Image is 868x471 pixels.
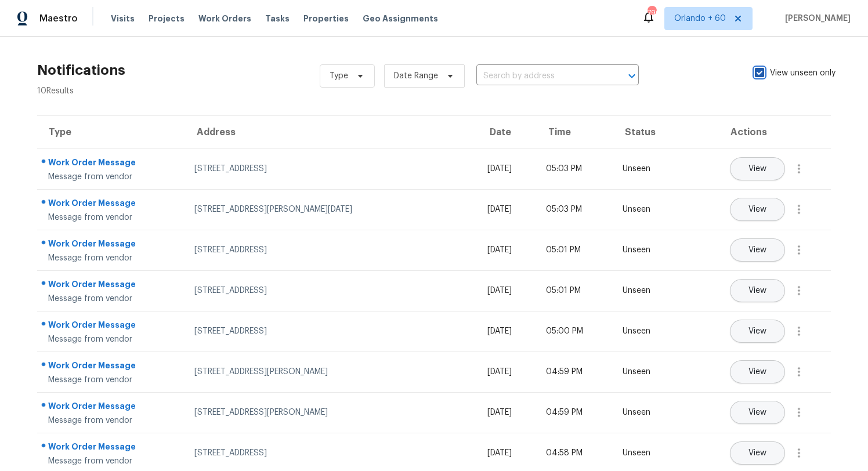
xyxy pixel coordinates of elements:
[546,163,604,175] div: 05:03 PM
[487,366,528,378] div: [DATE]
[546,325,604,337] div: 05:00 PM
[748,205,766,214] span: View
[48,293,176,305] div: Message from vendor
[48,455,176,467] div: Message from vendor
[487,447,528,459] div: [DATE]
[748,368,766,376] span: View
[48,157,176,171] div: Work Order Message
[546,285,604,296] div: 05:01 PM
[48,212,176,223] div: Message from vendor
[487,285,528,296] div: [DATE]
[48,400,176,415] div: Work Order Message
[48,171,176,183] div: Message from vendor
[613,116,677,148] th: Status
[623,285,668,296] div: Unseen
[48,441,176,455] div: Work Order Message
[37,116,185,148] th: Type
[623,325,668,337] div: Unseen
[730,320,785,343] button: View
[48,238,176,252] div: Work Order Message
[623,244,668,256] div: Unseen
[39,13,78,24] span: Maestro
[546,407,604,418] div: 04:59 PM
[648,7,656,19] div: 796
[194,204,468,215] div: [STREET_ADDRESS][PERSON_NAME][DATE]
[48,334,176,345] div: Message from vendor
[48,278,176,293] div: Work Order Message
[487,244,528,256] div: [DATE]
[487,325,528,337] div: [DATE]
[730,401,785,424] button: View
[623,204,668,215] div: Unseen
[730,279,785,302] button: View
[37,64,125,76] h2: Notifications
[48,319,176,334] div: Work Order Message
[330,70,348,82] span: Type
[624,68,640,84] button: Open
[487,163,528,175] div: [DATE]
[149,13,185,24] span: Projects
[185,116,478,148] th: Address
[476,67,606,85] input: Search by address
[546,447,604,459] div: 04:58 PM
[487,407,528,418] div: [DATE]
[730,360,785,383] button: View
[265,15,290,23] span: Tasks
[48,374,176,386] div: Message from vendor
[198,13,251,24] span: Work Orders
[623,163,668,175] div: Unseen
[194,366,468,378] div: [STREET_ADDRESS][PERSON_NAME]
[194,325,468,337] div: [STREET_ADDRESS]
[730,198,785,221] button: View
[748,287,766,295] span: View
[748,449,766,458] span: View
[546,204,604,215] div: 05:03 PM
[748,165,766,173] span: View
[537,116,613,148] th: Time
[730,238,785,262] button: View
[730,157,785,180] button: View
[730,441,785,465] button: View
[487,204,528,215] div: [DATE]
[194,244,468,256] div: [STREET_ADDRESS]
[623,447,668,459] div: Unseen
[674,13,726,24] span: Orlando + 60
[48,360,176,374] div: Work Order Message
[363,13,438,24] span: Geo Assignments
[748,246,766,255] span: View
[48,415,176,426] div: Message from vendor
[677,116,831,148] th: Actions
[111,13,135,24] span: Visits
[623,407,668,418] div: Unseen
[546,366,604,378] div: 04:59 PM
[623,366,668,378] div: Unseen
[478,116,537,148] th: Date
[194,447,468,459] div: [STREET_ADDRESS]
[37,85,125,97] div: 10 Results
[748,327,766,336] span: View
[194,407,468,418] div: [STREET_ADDRESS][PERSON_NAME]
[755,67,849,79] label: View unseen only
[748,408,766,417] span: View
[194,163,468,175] div: [STREET_ADDRESS]
[194,285,468,296] div: [STREET_ADDRESS]
[303,13,349,24] span: Properties
[48,197,176,212] div: Work Order Message
[780,13,851,24] span: [PERSON_NAME]
[394,70,438,82] span: Date Range
[48,252,176,264] div: Message from vendor
[546,244,604,256] div: 05:01 PM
